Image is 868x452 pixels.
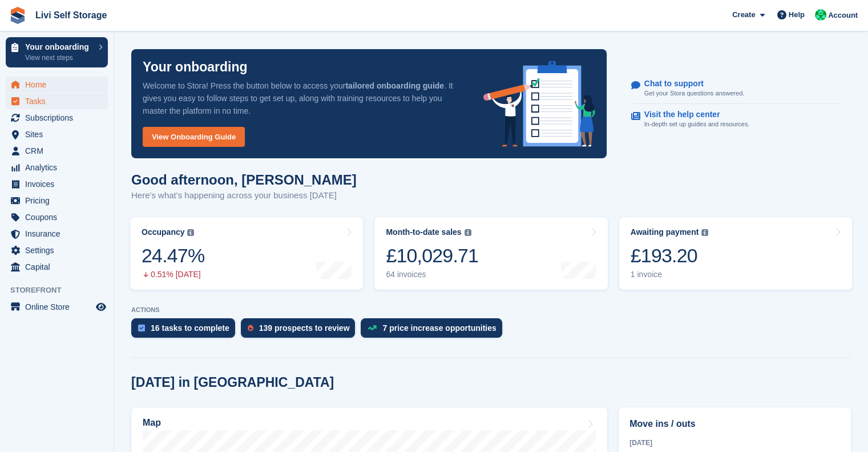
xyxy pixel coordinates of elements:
span: Invoices [25,176,94,192]
div: Occupancy [142,227,184,237]
a: View Onboarding Guide [143,127,245,147]
a: Chat to support Get your Stora questions answered. [631,73,840,105]
a: menu [6,110,108,126]
a: menu [6,209,108,225]
img: stora-icon-8386f47178a22dfd0bd8f6a31ec36ba5ce8667c1dd55bd0f319d3a0aa187defe.svg [9,7,26,24]
span: Analytics [25,159,94,175]
a: menu [6,143,108,159]
a: 16 tasks to complete [131,318,241,343]
span: Storefront [10,285,114,296]
a: Awaiting payment £193.20 1 invoice [619,217,852,290]
div: 139 prospects to review [259,323,350,333]
div: 24.47% [142,244,204,267]
img: prospect-51fa495bee0391a8d652442698ab0144808aea92771e9ea1ae160a38d050c398.svg [248,325,253,331]
p: Chat to support [644,79,735,89]
a: menu [6,93,108,109]
h1: Good afternoon, [PERSON_NAME] [131,172,357,187]
a: Preview store [94,300,108,314]
div: [DATE] [629,438,840,448]
div: Awaiting payment [631,227,699,237]
a: menu [6,77,108,93]
img: price_increase_opportunities-93ffe204e8149a01c8c9dc8f82e8f89637d9d84a8eef4429ea346261dce0b2c0.svg [368,325,377,330]
img: onboarding-info-6c161a55d2c0e0a8cae90662b2fe09162a5109e8cc188191df67fb4f79e88e88.svg [483,61,595,147]
strong: tailored onboarding guide [345,81,444,90]
div: 0.51% [DATE] [142,270,204,279]
div: 16 tasks to complete [151,323,229,333]
h2: Move ins / outs [629,417,840,431]
p: In-depth set up guides and resources. [644,119,750,129]
span: Create [732,9,755,21]
p: Visit the help center [644,110,741,119]
h2: Map [143,418,161,428]
a: 7 price increase opportunities [361,318,507,343]
span: Home [25,77,94,93]
img: icon-info-grey-7440780725fd019a000dd9b08b2336e03edf1995a4989e88bcd33f0948082b44.svg [187,229,194,236]
span: Account [828,10,858,21]
span: Pricing [25,193,94,209]
img: Joe Robertson [815,9,826,21]
div: Month-to-date sales [386,227,461,237]
a: Occupancy 24.47% 0.51% [DATE] [130,217,363,290]
a: menu [6,259,108,275]
p: ACTIONS [131,306,851,314]
img: icon-info-grey-7440780725fd019a000dd9b08b2336e03edf1995a4989e88bcd33f0948082b44.svg [701,229,708,236]
img: icon-info-grey-7440780725fd019a000dd9b08b2336e03edf1995a4989e88bcd33f0948082b44.svg [465,229,471,236]
span: Capital [25,259,94,275]
span: Subscriptions [25,110,94,126]
span: Sites [25,126,94,142]
div: 64 invoices [386,270,478,279]
a: menu [6,226,108,242]
a: Your onboarding View next steps [6,37,108,67]
a: menu [6,159,108,175]
span: Insurance [25,226,94,242]
div: 7 price increase opportunities [382,323,496,333]
a: menu [6,299,108,315]
div: £193.20 [631,244,709,267]
a: menu [6,176,108,192]
a: 139 prospects to review [241,318,361,343]
a: menu [6,242,108,258]
div: 1 invoice [631,270,709,279]
a: menu [6,193,108,209]
a: Visit the help center In-depth set up guides and resources. [631,104,840,135]
a: menu [6,126,108,142]
p: View next steps [25,53,93,63]
span: CRM [25,143,94,159]
span: Online Store [25,299,94,315]
img: task-75834270c22a3079a89374b754ae025e5fb1db73e45f91037f5363f120a921f8.svg [138,325,145,331]
a: Month-to-date sales £10,029.71 64 invoices [374,217,607,290]
p: Get your Stora questions answered. [644,89,744,98]
span: Settings [25,242,94,258]
span: Tasks [25,93,94,109]
p: Your onboarding [143,61,248,74]
a: Livi Self Storage [31,6,111,25]
h2: [DATE] in [GEOGRAPHIC_DATA] [131,375,334,390]
span: Help [789,9,805,21]
p: Your onboarding [25,43,93,51]
div: £10,029.71 [386,244,478,267]
p: Here's what's happening across your business [DATE] [131,189,357,202]
span: Coupons [25,209,94,225]
p: Welcome to Stora! Press the button below to access your . It gives you easy to follow steps to ge... [143,79,465,117]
